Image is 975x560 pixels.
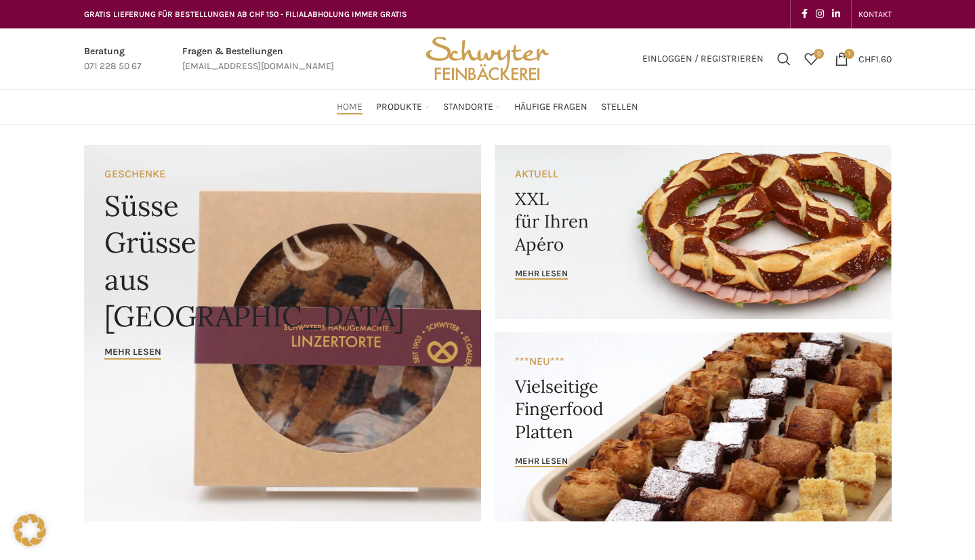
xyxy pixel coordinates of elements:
img: Bäckerei Schwyter [421,28,554,89]
div: Meine Wunschliste [797,45,825,72]
span: CHF [858,53,875,64]
a: Banner link [84,145,481,521]
a: Stellen [601,93,638,121]
span: Häufige Fragen [514,101,587,114]
span: KONTAKT [858,9,892,19]
a: Instagram social link [812,5,828,24]
span: Stellen [601,101,638,114]
span: 1 [844,49,854,59]
a: KONTAKT [858,1,892,28]
a: Einloggen / Registrieren [636,45,770,72]
a: Häufige Fragen [514,93,587,121]
div: Main navigation [77,93,898,121]
a: 0 [797,45,825,72]
a: Home [337,93,362,121]
span: Standorte [443,101,493,114]
a: Standorte [443,93,501,121]
span: 0 [814,49,824,59]
a: Banner link [495,145,892,319]
a: Site logo [421,52,554,64]
span: Home [337,101,362,114]
a: Infobox link [182,44,334,74]
a: Produkte [376,93,430,121]
div: Secondary navigation [852,1,898,28]
span: Produkte [376,101,422,114]
a: Infobox link [84,44,142,74]
a: Suchen [770,45,797,72]
a: Linkedin social link [828,5,844,24]
a: Facebook social link [797,5,812,24]
span: GRATIS LIEFERUNG FÜR BESTELLUNGEN AB CHF 150 - FILIALABHOLUNG IMMER GRATIS [84,9,407,19]
a: 1 CHF1.60 [828,45,898,72]
bdi: 1.60 [858,53,892,64]
a: Banner link [495,332,892,521]
span: Einloggen / Registrieren [642,54,764,64]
